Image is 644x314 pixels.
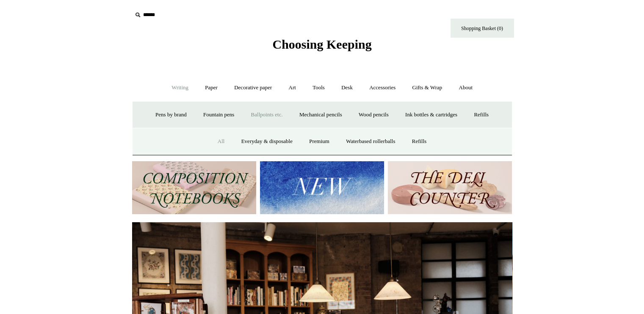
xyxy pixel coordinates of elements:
a: Decorative paper [227,77,279,99]
a: Mechanical pencils [292,104,350,126]
a: Accessories [362,77,403,99]
a: Everyday & disposable [234,130,300,153]
img: The Deli Counter [388,161,512,214]
a: Refills [404,130,434,153]
a: About [451,77,480,99]
a: Desk [334,77,360,99]
a: Fountain pens [196,104,242,126]
img: New.jpg__PID:f73bdf93-380a-4a35-bcfe-7823039498e1 [260,161,384,214]
a: Writing [164,77,196,99]
a: Tools [305,77,332,99]
a: All [210,130,232,153]
a: Paper [197,77,225,99]
a: Art [281,77,304,99]
a: Refills [466,104,496,126]
a: Gifts & Wrap [404,77,450,99]
a: Waterbased rollerballs [338,130,403,153]
a: Shopping Basket (0) [451,19,514,38]
a: Premium [301,130,337,153]
a: Ballpoints etc. [243,104,290,126]
span: Choosing Keeping [272,37,371,51]
a: Pens by brand [148,104,194,126]
img: 202302 Composition ledgers.jpg__PID:69722ee6-fa44-49dd-a067-31375e5d54ec [132,161,256,214]
a: Ink bottles & cartridges [398,104,465,126]
a: Choosing Keeping [272,44,371,50]
a: Wood pencils [351,104,396,126]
